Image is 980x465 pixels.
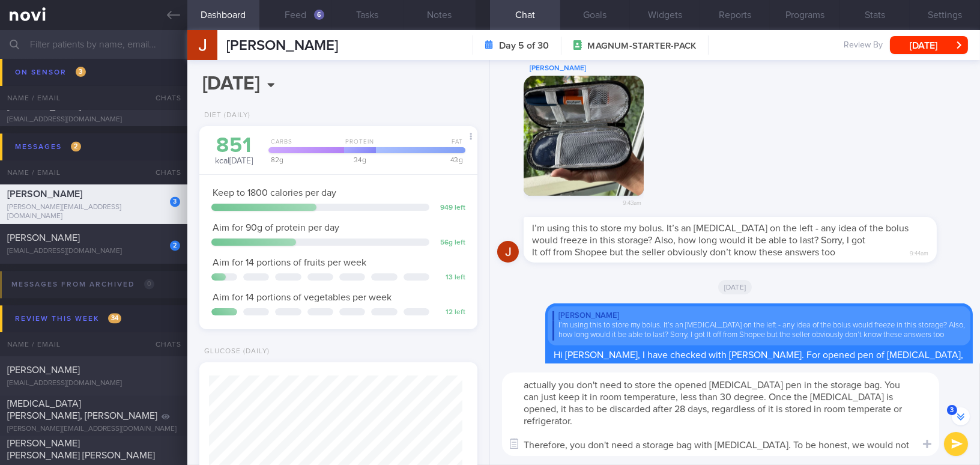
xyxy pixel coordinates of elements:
span: 2 [71,141,81,151]
div: [EMAIL_ADDRESS][DOMAIN_NAME] [7,379,180,388]
span: [PERSON_NAME] [7,56,80,65]
div: [EMAIL_ADDRESS][DOMAIN_NAME] [7,115,180,124]
div: 43 g [372,156,465,163]
div: 851 [211,135,256,156]
button: 3 [952,407,970,425]
div: Fat [372,138,465,153]
div: 2 [170,240,180,251]
div: Glucose (Daily) [199,347,270,356]
div: [PERSON_NAME] [524,61,680,76]
div: kcal [DATE] [211,135,256,167]
div: [EMAIL_ADDRESS][DOMAIN_NAME] [7,247,180,256]
div: Diet (Daily) [199,111,250,120]
span: [PERSON_NAME] [7,233,80,243]
div: 56 g left [435,239,465,248]
div: 82 g [265,156,345,163]
span: 0 [144,279,154,289]
div: [EMAIL_ADDRESS][DOMAIN_NAME] [7,70,180,79]
span: [PERSON_NAME] [226,38,338,53]
div: 3 [170,196,180,207]
div: 34 g [340,156,375,163]
div: [PERSON_NAME] [552,311,966,321]
span: [PERSON_NAME] [7,365,80,375]
span: MAGNUM-STARTER-PACK [587,40,696,52]
button: [DATE] [890,36,968,54]
span: [DATE] [718,280,752,294]
div: Messages [12,139,84,155]
div: [PERSON_NAME][EMAIL_ADDRESS][DOMAIN_NAME] [7,425,180,434]
span: 9:44am [910,246,928,258]
div: 13 left [435,273,465,282]
div: 6 [314,10,324,20]
span: [PERSON_NAME][MEDICAL_DATA] [7,90,81,111]
span: Aim for 14 portions of vegetables per week [213,293,392,302]
div: Chats [139,332,187,356]
div: Chats [139,160,187,184]
span: Keep to 1800 calories per day [213,188,336,198]
span: Hi [PERSON_NAME], I have checked with [PERSON_NAME]. For opened pen of [MEDICAL_DATA], you can st... [554,350,963,384]
div: 949 left [435,204,465,213]
span: Aim for 90g of protein per day [213,223,339,232]
img: Photo by Jake Chia [524,76,644,196]
span: 3 [947,405,957,415]
span: [PERSON_NAME] [PERSON_NAME] [PERSON_NAME] [7,439,155,460]
div: [PERSON_NAME][EMAIL_ADDRESS][DOMAIN_NAME] [7,203,180,221]
span: [MEDICAL_DATA][PERSON_NAME], [PERSON_NAME] [7,399,157,421]
div: 12 left [435,308,465,317]
span: 34 [108,313,121,323]
span: It off from Shopee but the seller obviously don’t know these answers too [532,248,835,257]
div: Review this week [12,311,124,327]
span: I’m using this to store my bolus. It’s an [MEDICAL_DATA] on the left - any idea of the bolus woul... [532,223,909,245]
span: 9:43am [623,196,641,207]
span: [PERSON_NAME] [7,189,82,199]
strong: Day 5 of 30 [499,40,549,52]
div: Carbs [265,138,345,153]
span: Aim for 14 portions of fruits per week [213,258,366,267]
div: Protein [340,138,375,153]
div: Messages from Archived [8,276,157,293]
div: I’m using this to store my bolus. It’s an [MEDICAL_DATA] on the left - any idea of the bolus woul... [552,321,966,341]
span: Review By [844,40,883,51]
